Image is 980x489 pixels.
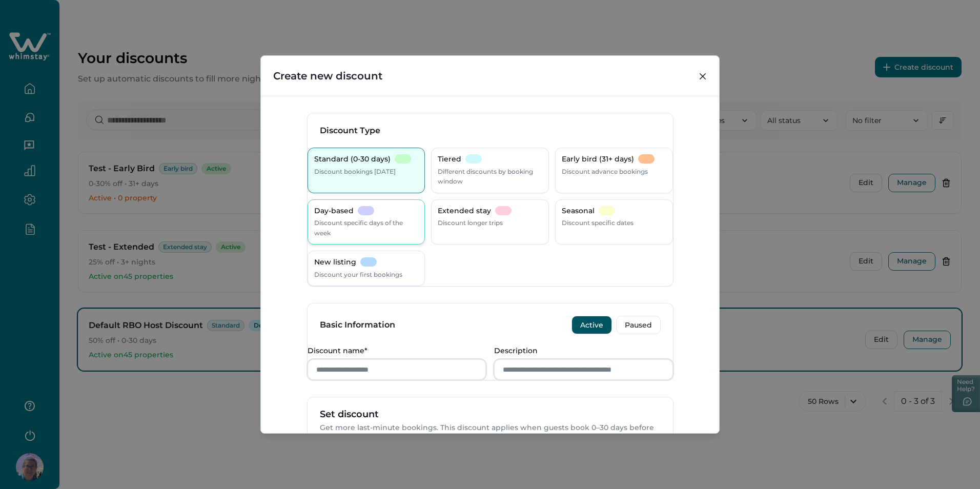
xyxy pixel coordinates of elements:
p: Discount your first bookings [314,270,402,280]
p: Discount bookings [DATE] [314,167,396,177]
p: Seasonal [562,206,595,216]
p: Discount specific days of the week [314,218,419,238]
p: Day-based [314,206,354,216]
button: Paused [616,316,661,334]
button: Close [695,68,711,85]
p: Discount specific dates [562,218,634,228]
header: Create new discount [261,56,719,96]
p: Different discounts by booking window [438,167,542,187]
p: Get more last-minute bookings. This discount applies when guests book 0–30 days before check-in. [320,423,661,443]
p: Extended stay [438,206,491,216]
p: Discount name* [308,347,480,355]
p: Early bird (31+ days) [562,154,634,165]
p: Description [494,347,667,355]
h3: Discount Type [320,126,661,136]
button: Active [571,316,612,334]
p: Discount advance bookings [562,167,648,177]
p: Tiered [438,154,461,165]
p: Set discount [320,410,661,420]
p: New listing [314,257,356,268]
p: Standard (0-30 days) [314,154,391,165]
p: Discount longer trips [438,218,503,228]
h3: Basic Information [320,320,395,330]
